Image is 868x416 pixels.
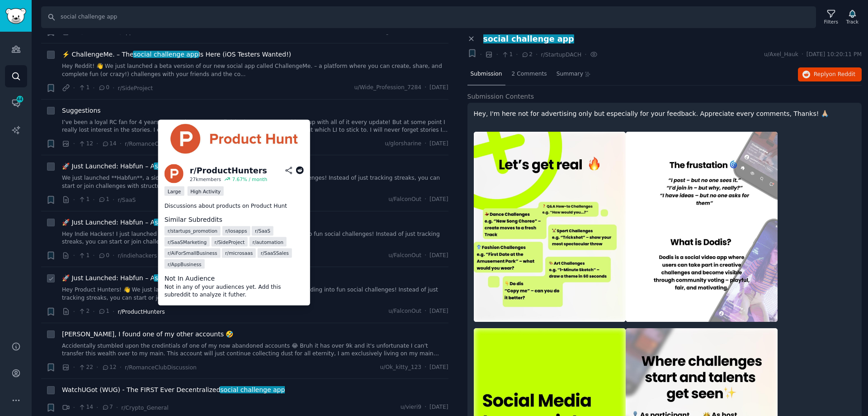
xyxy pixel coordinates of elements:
span: · [120,363,122,372]
span: r/ microsaas [225,250,253,256]
span: · [516,50,518,59]
img: GummySearch logo [5,8,26,24]
span: · [113,307,114,316]
span: · [96,363,98,372]
span: · [425,252,426,260]
a: Hey Reddit! 👋 We just launched a beta version of our new social app called ChallengeMe. – a platf... [62,62,448,78]
span: Reply [814,71,855,79]
span: 🚀 Just Launched: Habfun – A for Habit-Building! [62,273,277,283]
span: · [93,307,94,316]
span: 🚀 Just Launched: Habfun – A for Habit-Building! [62,162,277,171]
span: 2 [78,307,90,316]
span: · [425,403,426,411]
span: social challenge app [154,274,220,282]
span: Submission Contents [467,92,534,101]
span: u/vieri9 [401,403,421,411]
span: 14 [102,140,117,148]
span: r/Crypto_General [121,405,168,411]
span: [DATE] [429,140,448,148]
span: WatchUGot (WUG) - The FIRST Ever Decentralized [62,385,285,395]
span: 44 [16,96,24,102]
span: · [73,195,75,205]
span: · [113,251,114,260]
span: r/ startups_promotion [168,228,217,234]
div: Large [165,186,184,196]
span: · [116,403,118,412]
span: · [425,140,426,148]
span: 1 [78,196,90,204]
span: 12 [78,140,93,148]
img: Social Challenge App [626,132,778,322]
span: · [93,83,94,93]
span: r/ automation [253,239,283,245]
input: Search Keyword [41,6,816,28]
span: r/ AiForSmallBusiness [168,250,217,256]
img: Discussion about Products on PH [158,120,310,158]
a: 44 [5,92,27,114]
span: · [425,363,426,372]
div: 7.67 % / month [232,176,267,182]
span: u/FalconOut [388,307,421,316]
span: u/Wide_Profession_7284 [354,84,422,92]
span: · [73,251,75,260]
span: · [93,195,94,205]
span: r/StartupDACH [541,52,581,58]
a: Hey Indie Hackers! I just launched **Habfun**, a side project that turns habit-building into fun ... [62,230,448,246]
a: 🚀 Just Launched: Habfun – Asocial challenge appfor Habit-Building! [62,273,277,283]
span: · [73,139,75,148]
span: 1 [78,252,90,260]
span: · [73,83,75,93]
span: u/glorsharine [385,140,421,148]
span: [DATE] 10:20:11 PM [807,51,862,59]
span: · [96,403,98,412]
a: We just launched **Habfun**, a side project that turns habit-building into fun social challenges!... [62,174,448,190]
div: r/ ProductHunters [190,165,267,176]
span: 1 [98,307,109,316]
span: r/SideProject [118,85,153,91]
span: · [73,403,75,412]
span: u/FalconOut [388,196,421,204]
span: 12 [102,363,117,372]
span: [DATE] [429,84,448,92]
span: r/ SaaSSales [261,250,289,256]
span: [DATE] [429,196,448,204]
button: Track [843,8,862,27]
div: Filters [824,19,838,25]
span: [DATE] [429,307,448,316]
span: · [480,50,482,59]
span: [DATE] [429,252,448,260]
span: · [73,363,75,372]
button: Replyon Reddit [798,67,862,82]
span: Submission [471,70,502,78]
span: ⚡️ ChallengeMe. – The Is Here (iOS Testers Wanted!) [62,50,291,59]
span: · [96,139,98,148]
span: · [802,51,803,59]
span: 2 Comments [512,70,547,78]
span: Summary [557,70,583,78]
span: · [73,307,75,316]
span: social challenge app [133,51,199,58]
dt: Similar Subreddits [165,215,304,225]
span: · [120,139,122,148]
span: r/SaaS [118,197,136,203]
span: 22 [78,363,93,372]
span: social challenge app [154,163,220,170]
span: [DATE] [429,363,448,372]
span: r/ProductHunters [118,309,165,315]
a: 🚀 Just Launched: Habfun – Asocial challenge appfor Habit-Building! [62,162,277,171]
span: 1 [501,51,513,59]
span: u/FalconOut [388,252,421,260]
dt: Not In Audience [165,273,304,283]
span: r/ SaaSMarketing [168,239,207,245]
span: r/RomanceClubDiscussion [125,364,197,371]
a: Accidentally stumbled upon the credintials of one of my now abandoned accounts 😂 Bruh it has over... [62,342,448,358]
a: [PERSON_NAME], I found one of my other accounts 🤣 [62,330,233,339]
a: I’ve been a loyal RC fan for 4 years now, and I’ve ALWAYS finished EVERY story and kept up with a... [62,119,448,134]
div: Track [846,19,859,25]
p: Hey, I'm here not for advertising only but especially for your feedback. Appreciate every comment... [474,109,856,119]
span: · [113,83,114,93]
span: r/ iosapps [225,228,247,234]
span: r/indiehackers [118,253,157,259]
